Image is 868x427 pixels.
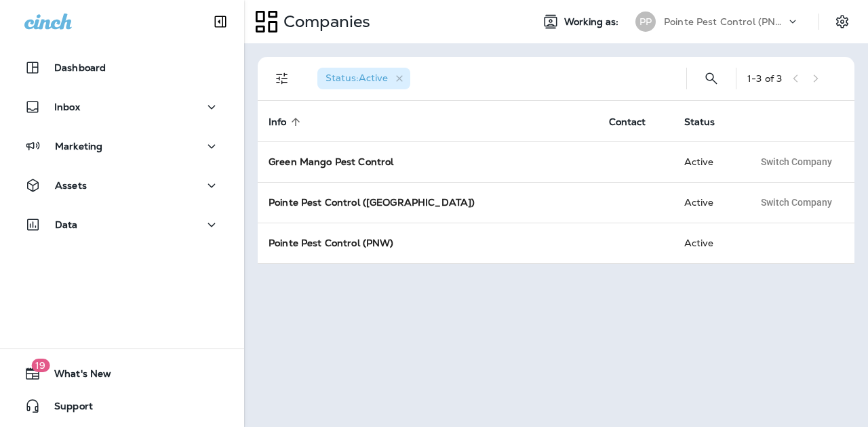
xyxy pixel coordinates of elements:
p: Data [55,219,78,230]
p: Dashboard [54,62,106,73]
button: Inbox [14,93,231,120]
span: Support [41,401,93,417]
div: PP [635,12,656,32]
span: 19 [31,359,50,372]
td: Active [673,223,743,263]
td: Active [673,182,743,223]
div: Status:Active [317,68,410,89]
button: Switch Company [753,152,840,172]
strong: Pointe Pest Control ([GEOGRAPHIC_DATA]) [269,196,475,208]
button: Data [14,211,231,238]
p: Assets [55,180,87,191]
td: Active [673,141,743,182]
span: Contact [609,116,646,128]
span: Info [269,116,304,128]
span: Info [269,116,287,128]
button: Collapse Sidebar [201,8,239,35]
p: Inbox [54,102,80,112]
span: Working as: [564,16,622,28]
div: 1 - 3 of 3 [747,73,782,84]
p: Companies [278,12,370,32]
button: Settings [830,9,854,34]
p: Marketing [55,141,102,152]
strong: Green Mango Pest Control [269,156,393,168]
button: Support [14,392,231,420]
span: Status [684,116,715,128]
button: 19What's New [14,360,231,387]
span: Switch Company [761,157,832,166]
button: Switch Company [753,192,840,212]
button: Dashboard [14,54,231,81]
span: Contact [609,116,664,128]
button: Marketing [14,133,231,160]
button: Assets [14,172,231,199]
span: What's New [41,368,111,384]
span: Status : Active [325,72,388,84]
span: Switch Company [761,198,832,207]
strong: Pointe Pest Control (PNW) [269,237,394,249]
button: Filters [269,65,296,92]
button: Search Companies [698,65,725,92]
span: Status [684,116,733,128]
p: Pointe Pest Control (PNW) [664,16,786,27]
